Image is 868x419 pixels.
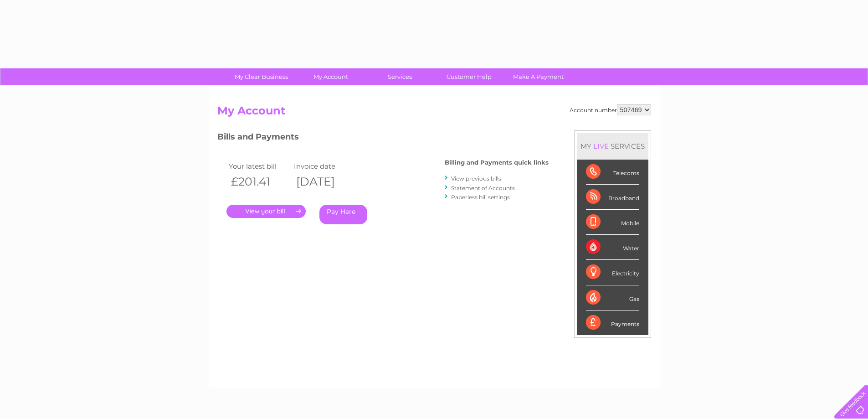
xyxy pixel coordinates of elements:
div: MY SERVICES [577,133,648,159]
a: My Clear Business [224,68,299,85]
div: Account number [570,104,651,115]
th: [DATE] [292,172,357,191]
th: £201.41 [226,172,292,191]
div: Mobile [586,210,639,235]
div: Telecoms [586,160,639,185]
div: Water [586,235,639,260]
td: Invoice date [292,160,357,172]
a: Statement of Accounts [451,185,515,191]
a: View previous bills [451,175,501,182]
a: My Account [293,68,368,85]
a: Services [362,68,437,85]
div: Electricity [586,260,639,285]
a: Paperless bill settings [451,194,510,201]
a: Make A Payment [501,68,576,85]
h3: Bills and Payments [217,130,549,146]
div: Broadband [586,185,639,210]
a: . [226,205,306,218]
div: LIVE [591,142,611,150]
a: Customer Help [431,68,507,85]
td: Your latest bill [226,160,292,172]
a: Pay Here [319,205,367,224]
div: Payments [586,310,639,335]
h4: Billing and Payments quick links [445,159,549,166]
h2: My Account [217,104,651,122]
div: Gas [586,285,639,310]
